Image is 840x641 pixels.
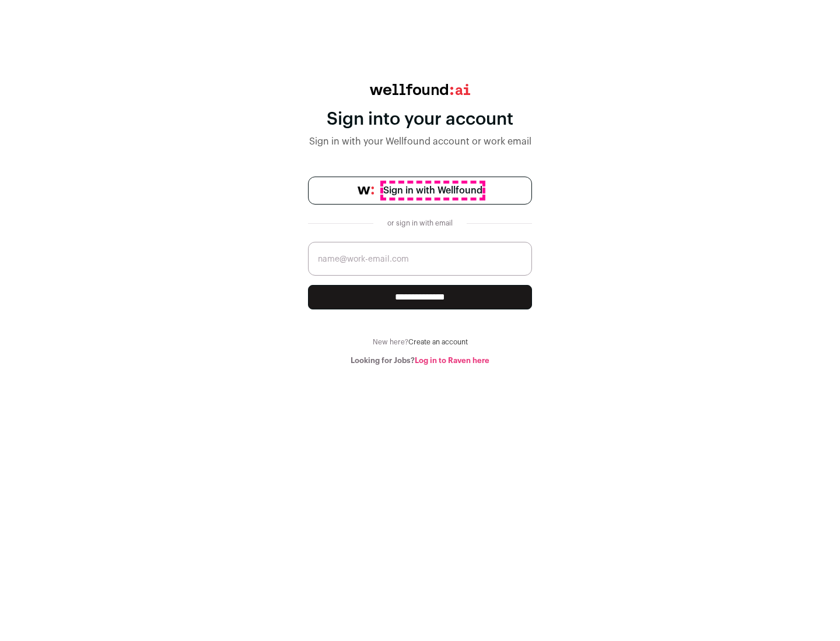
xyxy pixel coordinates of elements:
[408,339,468,346] a: Create an account
[308,135,532,149] div: Sign in with your Wellfound account or work email
[358,186,374,195] img: wellfound-symbol-flush-black-fb3c872781a75f747ccb3a119075da62bfe97bd399995f84a933054e44a575c4.png
[308,177,532,205] a: Sign in with Wellfound
[308,337,532,347] div: New here?
[308,242,532,276] input: name@work-email.com
[308,356,532,365] div: Looking for Jobs?
[383,184,482,198] span: Sign in with Wellfound
[370,84,470,95] img: wellfound:ai
[415,357,489,364] a: Log in to Raven here
[383,219,457,228] div: or sign in with email
[308,109,532,130] div: Sign into your account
